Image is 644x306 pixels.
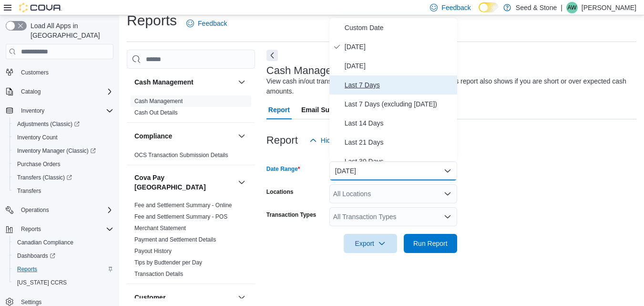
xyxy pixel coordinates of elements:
span: Transfers (Classic) [13,172,113,183]
button: Reports [17,223,45,235]
button: Catalog [17,86,44,97]
a: Cash Management [134,98,183,105]
a: Customers [17,67,52,78]
button: Cova Pay [GEOGRAPHIC_DATA] [134,173,234,192]
a: Inventory Manager (Classic) [10,144,117,158]
span: Last 7 Days [345,79,453,91]
span: [DATE] [345,60,453,72]
span: Last 30 Days [345,156,453,167]
span: Inventory Manager (Classic) [13,145,113,157]
button: Inventory Count [10,131,117,144]
span: Payout History [134,247,172,255]
span: [DATE] [345,41,453,53]
a: Merchant Statement [134,225,186,232]
span: Transfers [13,185,113,197]
button: Operations [2,203,117,217]
button: Customer [134,293,234,302]
a: Adjustments (Classic) [10,117,117,131]
button: Reports [10,263,117,276]
a: Adjustments (Classic) [13,118,83,130]
a: Fee and Settlement Summary - Online [134,202,232,209]
span: Cash Management [134,97,183,105]
div: Cova Pay [GEOGRAPHIC_DATA] [127,200,255,284]
span: Operations [21,206,49,214]
span: Report [268,100,290,119]
span: Adjustments (Classic) [17,120,80,128]
span: Last 14 Days [345,117,453,129]
a: Transfers [13,185,45,197]
a: Cash Out Details [134,109,178,116]
span: Inventory [17,105,113,116]
button: Compliance [236,130,247,142]
span: Feedback [441,3,470,12]
span: Catalog [17,86,113,97]
p: Seed & Stone [516,2,557,13]
span: Feedback [198,19,227,28]
span: Settings [21,298,41,306]
a: Transfers (Classic) [13,172,76,183]
button: Purchase Orders [10,158,117,171]
a: Inventory Manager (Classic) [13,145,100,157]
a: Payment and Settlement Details [134,236,216,243]
input: Dark Mode [479,2,499,12]
button: Inventory [2,104,117,117]
h3: Cash Management [134,77,194,87]
button: Hide Parameters [306,131,375,150]
span: Adjustments (Classic) [13,118,113,130]
button: Customers [2,65,117,79]
span: OCS Transaction Submission Details [134,151,228,159]
span: Transaction Details [134,270,183,278]
div: Select listbox [329,18,457,161]
span: Run Report [413,239,448,248]
span: Merchant Statement [134,224,186,232]
span: [US_STATE] CCRS [17,279,67,286]
span: Catalog [21,88,41,95]
a: Dashboards [13,250,59,262]
button: Next [266,50,278,61]
span: Reports [17,265,37,273]
a: Tips by Budtender per Day [134,259,202,266]
span: Hide Parameters [321,136,371,145]
button: Reports [2,222,117,236]
p: [PERSON_NAME] [582,2,636,13]
span: Load All Apps in [GEOGRAPHIC_DATA] [27,21,113,40]
span: Operations [17,204,113,216]
button: Compliance [134,131,234,141]
span: Tips by Budtender per Day [134,259,202,266]
button: Operations [17,204,53,216]
a: Purchase Orders [13,158,64,170]
span: AW [567,2,576,13]
span: Cash Out Details [134,109,178,116]
button: Inventory [17,105,48,116]
span: Transfers [17,187,41,195]
a: OCS Transaction Submission Details [134,152,228,158]
span: Last 21 Days [345,137,453,148]
span: Customers [21,69,49,76]
a: Payout History [134,248,172,254]
label: Date Range [266,165,300,173]
span: Customers [17,66,113,78]
button: Open list of options [444,190,451,198]
a: Dashboards [10,249,117,263]
button: [DATE] [329,161,457,180]
button: Open list of options [444,213,451,221]
button: Run Report [404,234,457,253]
span: Fee and Settlement Summary - POS [134,213,227,221]
button: Cova Pay [GEOGRAPHIC_DATA] [236,177,247,188]
span: Inventory [21,107,44,115]
button: Cash Management [236,76,247,88]
button: Transfers [10,184,117,198]
span: Dashboards [17,252,55,260]
span: Reports [21,225,41,233]
div: Compliance [127,149,255,165]
p: | [561,2,562,13]
label: Transaction Types [266,211,316,219]
span: Purchase Orders [17,160,61,168]
a: Fee and Settlement Summary - POS [134,213,227,220]
span: Reports [13,264,113,275]
span: Email Subscription [301,100,362,119]
button: Export [344,234,397,253]
h3: Customer [134,293,165,302]
button: Cash Management [134,77,234,87]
